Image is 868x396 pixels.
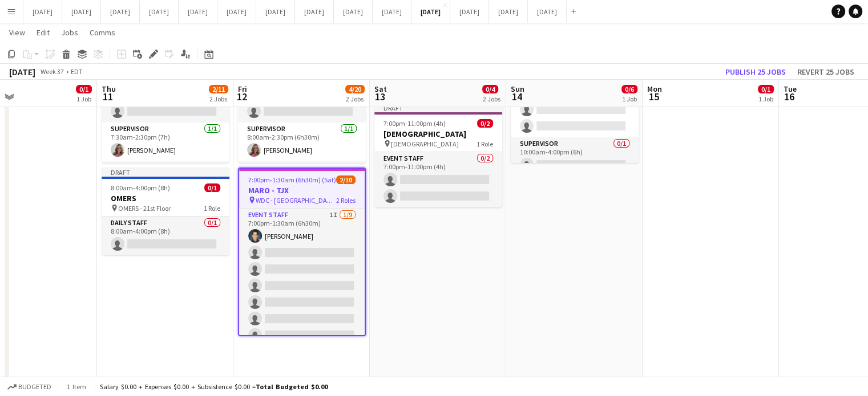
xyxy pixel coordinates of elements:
button: [DATE] [489,1,528,23]
a: Comms [85,25,120,40]
a: Edit [32,25,54,40]
button: [DATE] [62,1,101,23]
span: Jobs [61,27,78,38]
span: View [9,27,25,38]
button: Publish 25 jobs [721,64,790,79]
button: [DATE] [256,1,295,23]
a: View [5,25,30,40]
button: [DATE] [334,1,373,23]
button: Budgeted [6,381,53,393]
span: 1 item [63,382,90,391]
button: [DATE] [528,1,567,23]
button: [DATE] [23,1,62,23]
span: Edit [37,27,50,38]
button: Revert 25 jobs [793,64,859,79]
button: [DATE] [179,1,217,23]
a: Jobs [56,25,83,40]
span: Week 37 [38,67,66,76]
span: Comms [90,27,115,38]
div: EDT [71,67,83,76]
button: [DATE] [373,1,411,23]
button: [DATE] [217,1,256,23]
button: [DATE] [411,1,450,23]
span: Total Budgeted $0.00 [256,382,328,391]
span: Budgeted [18,383,51,391]
button: [DATE] [295,1,334,23]
button: [DATE] [450,1,489,23]
button: [DATE] [101,1,140,23]
button: [DATE] [140,1,179,23]
div: [DATE] [9,66,35,77]
div: Salary $0.00 + Expenses $0.00 + Subsistence $0.00 = [100,382,328,391]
